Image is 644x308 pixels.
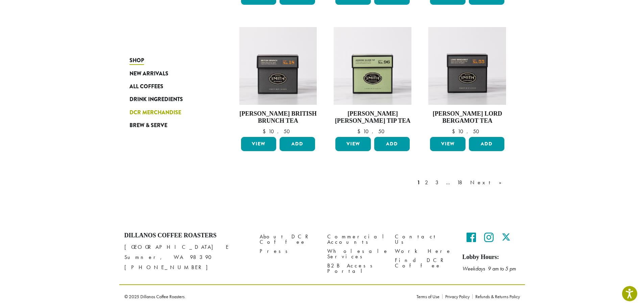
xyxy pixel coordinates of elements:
a: [PERSON_NAME] British Brunch Tea $10.50 [239,27,317,134]
a: Contact Us [395,232,452,246]
a: [PERSON_NAME] [PERSON_NAME] Tip Tea $10.50 [334,27,411,134]
img: Jasmine-Silver-Tip-Signature-Green-Carton-2023.jpg [334,27,411,105]
span: Brew & Serve [129,121,167,130]
a: Privacy Policy [442,294,472,299]
a: Terms of Use [416,294,442,299]
a: … [445,179,454,187]
a: B2B Access Portal [327,261,385,276]
bdi: 10.50 [263,128,293,135]
a: 18 [456,179,467,187]
span: $ [357,128,363,135]
span: Shop [129,56,144,65]
button: Add [280,137,315,151]
a: Brew & Serve [129,119,211,132]
a: New Arrivals [129,67,211,80]
img: British-Brunch-Signature-Black-Carton-2023-2.jpg [239,27,317,105]
a: View [241,137,277,151]
span: $ [452,128,458,135]
h5: Lobby Hours: [462,254,520,261]
a: 1 [416,179,422,187]
p: [GEOGRAPHIC_DATA] E Sumner, WA 98390 [PHONE_NUMBER] [124,242,249,273]
span: DCR Merchandise [129,109,181,117]
button: Add [469,137,504,151]
a: DCR Merchandise [129,106,211,119]
bdi: 10.50 [452,128,482,135]
span: $ [263,128,268,135]
bdi: 10.50 [357,128,388,135]
span: Drink Ingredients [129,95,183,104]
a: Shop [129,54,211,67]
img: Lord-Bergamot-Signature-Black-Carton-2023-1.jpg [428,27,506,105]
h4: Dillanos Coffee Roasters [124,232,249,239]
h4: [PERSON_NAME] [PERSON_NAME] Tip Tea [334,110,411,125]
a: About DCR Coffee [260,232,317,246]
span: All Coffees [129,82,163,91]
a: Commercial Accounts [327,232,385,246]
a: 3 [434,179,443,187]
a: Work Here [395,246,452,256]
a: View [430,137,466,151]
a: 2 [424,179,432,187]
button: Add [374,137,410,151]
a: Refunds & Returns Policy [472,294,520,299]
a: View [335,137,371,151]
a: All Coffees [129,80,211,93]
h4: [PERSON_NAME] Lord Bergamot Tea [428,110,506,125]
a: Next » [469,179,508,187]
em: Weekdays 9 am to 5 pm [462,265,516,272]
p: © 2025 Dillanos Coffee Roasters. [124,294,406,299]
h4: [PERSON_NAME] British Brunch Tea [239,110,317,125]
a: Find DCR Coffee [395,256,452,270]
a: Press [260,246,317,256]
a: [PERSON_NAME] Lord Bergamot Tea $10.50 [428,27,506,134]
span: New Arrivals [129,70,168,78]
a: Drink Ingredients [129,93,211,106]
a: Wholesale Services [327,246,385,261]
